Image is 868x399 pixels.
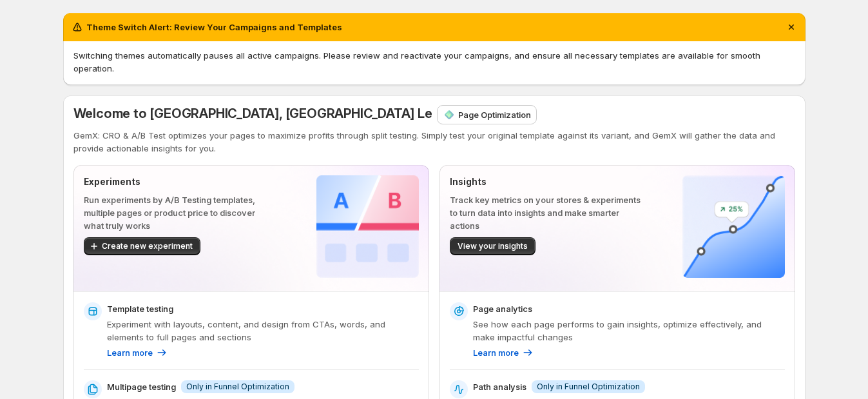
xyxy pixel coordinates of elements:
img: Page Optimization [443,108,456,121]
a: Learn more [107,346,168,359]
p: Learn more [107,346,153,359]
p: Track key metrics on your stores & experiments to turn data into insights and make smarter actions [450,193,641,232]
p: Experiment with layouts, content, and design from CTAs, words, and elements to full pages and sec... [107,318,419,344]
p: Page analytics [473,302,532,315]
span: Welcome to [GEOGRAPHIC_DATA], [GEOGRAPHIC_DATA] Le [73,106,432,121]
p: Path analysis [473,380,526,393]
span: View your insights [458,241,528,251]
button: Create new experiment [84,237,200,255]
button: View your insights [450,237,535,255]
span: Create new experiment [102,241,193,251]
p: Multipage testing [107,380,176,393]
p: Insights [450,175,641,188]
img: Experiments [316,175,419,278]
a: Learn more [473,346,534,359]
button: Dismiss notification [782,18,800,36]
p: Run experiments by A/B Testing templates, multiple pages or product price to discover what truly ... [84,193,275,232]
p: Page Optimization [458,108,531,121]
p: Experiments [84,175,275,188]
img: Insights [682,175,785,278]
p: Template testing [107,302,173,315]
span: Only in Funnel Optimization [537,382,640,392]
span: Switching themes automatically pauses all active campaigns. Please review and reactivate your cam... [73,50,760,73]
h2: Theme Switch Alert: Review Your Campaigns and Templates [86,21,342,34]
p: Learn more [473,346,519,359]
p: GemX: CRO & A/B Test optimizes your pages to maximize profits through split testing. Simply test ... [73,129,795,155]
span: Only in Funnel Optimization [186,382,289,392]
p: See how each page performs to gain insights, optimize effectively, and make impactful changes [473,318,785,344]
